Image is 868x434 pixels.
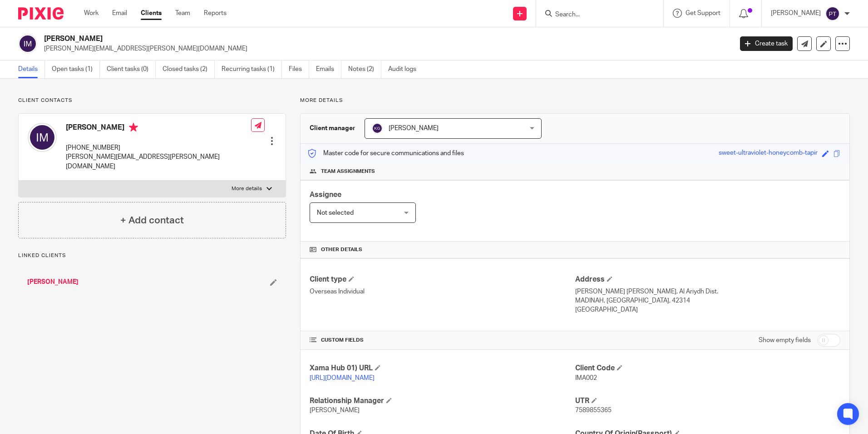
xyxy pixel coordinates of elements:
[310,407,360,414] span: [PERSON_NAME]
[18,97,286,104] p: Client contacts
[66,143,251,152] p: [PHONE_NUMBER]
[310,363,575,373] h4: Xama Hub 01) URL
[740,36,793,51] a: Create task
[575,363,840,373] h4: Client Code
[310,124,355,133] h3: Client manager
[575,287,840,296] p: [PERSON_NAME] [PERSON_NAME], Al Ariydh Dist.
[28,123,57,152] img: svg%3E
[112,9,127,18] a: Email
[289,61,309,78] a: Files
[575,296,840,305] p: MADINAH, [GEOGRAPHIC_DATA], 42314
[719,148,818,159] div: sweet-ultraviolet-honeycomb-tapir
[575,407,612,414] span: 7589855365
[18,252,286,259] p: Linked clients
[310,375,375,381] a: [URL][DOMAIN_NAME]
[388,61,423,78] a: Audit logs
[686,10,720,16] span: Get Support
[348,61,381,78] a: Notes (2)
[52,61,100,78] a: Open tasks (1)
[575,275,840,284] h4: Address
[759,336,811,345] label: Show empty fields
[575,396,840,406] h4: UTR
[120,213,184,227] h4: + Add contact
[575,305,840,314] p: [GEOGRAPHIC_DATA]
[317,210,354,216] span: Not selected
[44,34,590,44] h2: [PERSON_NAME]
[222,61,282,78] a: Recurring tasks (1)
[66,123,251,134] h4: [PERSON_NAME]
[575,375,597,381] span: IMA002
[232,185,262,192] p: More details
[107,61,156,78] a: Client tasks (0)
[18,61,45,78] a: Details
[18,7,64,20] img: Pixie
[27,278,79,287] a: [PERSON_NAME]
[84,9,99,18] a: Work
[389,125,439,131] span: [PERSON_NAME]
[307,149,464,158] p: Master code for secure communications and files
[310,191,341,198] span: Assignee
[163,61,215,78] a: Closed tasks (2)
[44,44,726,53] p: [PERSON_NAME][EMAIL_ADDRESS][PERSON_NAME][DOMAIN_NAME]
[321,246,362,253] span: Other details
[310,337,575,344] h4: CUSTOM FIELDS
[300,97,850,104] p: More details
[310,275,575,284] h4: Client type
[175,9,190,18] a: Team
[554,11,636,19] input: Search
[771,9,821,18] p: [PERSON_NAME]
[18,34,37,53] img: svg%3E
[66,152,251,171] p: [PERSON_NAME][EMAIL_ADDRESS][PERSON_NAME][DOMAIN_NAME]
[372,123,383,134] img: svg%3E
[321,168,375,175] span: Team assignments
[316,61,341,78] a: Emails
[825,6,840,21] img: svg%3E
[310,396,575,406] h4: Relationship Manager
[310,287,575,296] p: Overseas Individual
[129,123,138,132] i: Primary
[141,9,162,18] a: Clients
[204,9,227,18] a: Reports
